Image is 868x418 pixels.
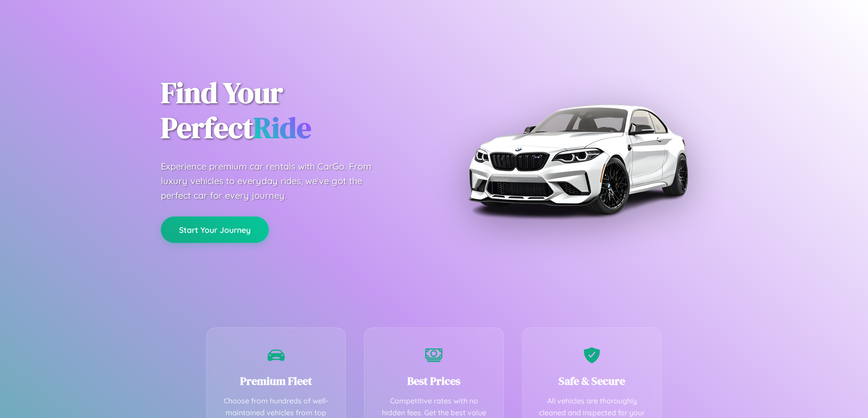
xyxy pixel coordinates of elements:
[536,373,648,388] h3: Safe & Secure
[464,45,692,273] img: Premium BMW car rental vehicle
[161,76,421,146] h1: Find Your Perfect
[253,108,311,147] span: Ride
[378,373,490,388] h3: Best Prices
[221,373,332,388] h3: Premium Fleet
[161,217,269,243] button: Start Your Journey
[161,159,389,203] p: Experience premium car rentals with CarGo. From luxury vehicles to everyday rides, we've got the ...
